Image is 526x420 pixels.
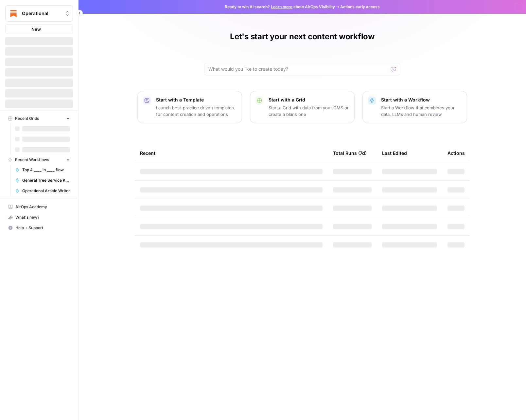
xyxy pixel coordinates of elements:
[269,104,349,118] p: Start a Grid with data from your CMS or create a blank one
[225,4,335,10] span: Ready to win AI search? about AirOps Visibility
[208,66,388,72] input: What would you like to create today?
[230,31,375,42] h1: Let's start your next content workflow
[140,144,323,162] div: Recent
[5,24,73,34] button: New
[5,223,73,233] button: Help + Support
[447,144,465,162] div: Actions
[6,212,73,222] div: What's new?
[22,177,70,183] span: General Tree Service Knowledge Article Writer
[156,104,237,118] p: Launch best-practice driven templates for content creation and operations
[12,175,73,186] a: General Tree Service Knowledge Article Writer
[22,10,61,17] span: Operational
[15,157,49,163] span: Recent Workflows
[5,202,73,212] a: AirOps Academy
[381,104,462,118] p: Start a Workflow that combines your data, LLMs and human review
[15,116,39,121] span: Recent Grids
[137,91,242,123] button: Start with a TemplateLaunch best-practice driven templates for content creation and operations
[15,225,70,231] span: Help + Support
[333,144,367,162] div: Total Runs (7d)
[156,97,237,103] p: Start with a Template
[5,212,73,223] button: What's new?
[250,91,355,123] button: Start with a GridStart a Grid with data from your CMS or create a blank one
[271,4,292,9] a: Learn more
[15,204,70,210] span: AirOps Academy
[12,186,73,196] a: Operational Article Writer
[22,167,70,173] span: Top 4 ____ in ____ flow
[5,114,73,123] button: Recent Grids
[340,4,380,10] span: Actions early access
[382,144,407,162] div: Last Edited
[8,8,19,19] img: Operational Logo
[5,155,73,165] button: Recent Workflows
[381,97,462,103] p: Start with a Workflow
[5,5,73,22] button: Workspace: Operational
[12,165,73,175] a: Top 4 ____ in ____ flow
[269,97,349,103] p: Start with a Grid
[362,91,467,123] button: Start with a WorkflowStart a Workflow that combines your data, LLMs and human review
[22,188,70,194] span: Operational Article Writer
[31,26,41,32] span: New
